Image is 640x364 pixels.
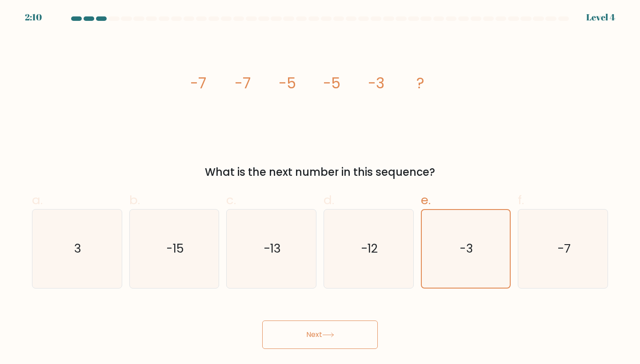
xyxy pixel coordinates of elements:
tspan: -7 [190,73,206,94]
tspan: -5 [279,73,296,94]
tspan: -3 [368,73,384,94]
text: -3 [460,241,473,257]
tspan: -5 [323,73,340,94]
span: b. [129,191,140,209]
span: c. [226,191,236,209]
text: 3 [74,241,81,257]
span: a. [32,191,43,209]
text: -12 [361,241,378,257]
span: e. [421,191,431,209]
div: Level 4 [586,11,615,24]
div: 2:10 [25,11,42,24]
tspan: -7 [235,73,251,94]
span: d. [324,191,334,209]
text: -13 [264,241,281,257]
span: f. [518,191,524,209]
div: What is the next number in this sequence? [37,164,603,180]
text: -15 [166,241,184,257]
text: -7 [557,241,570,257]
button: Next [262,320,378,349]
tspan: ? [416,73,424,94]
